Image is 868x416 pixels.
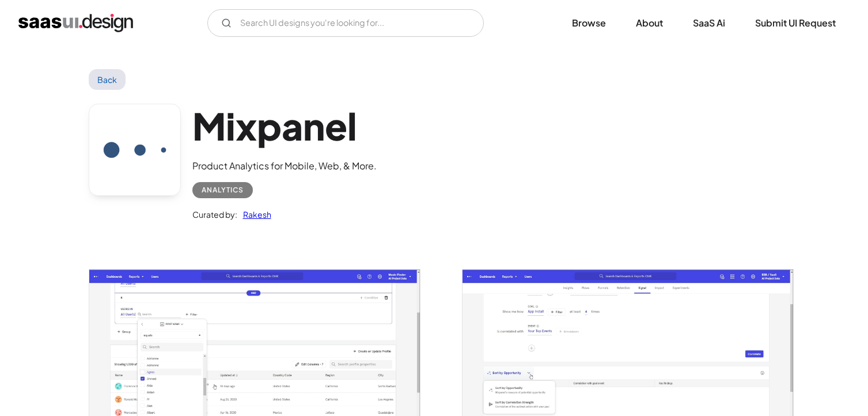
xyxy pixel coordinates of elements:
a: home [18,14,133,32]
a: About [622,10,677,36]
a: Rakesh [237,207,271,221]
div: Curated by: [192,207,237,221]
a: SaaS Ai [679,10,739,36]
input: Search UI designs you're looking for... [207,9,484,37]
a: Back [89,69,126,90]
form: Email Form [207,9,484,37]
div: Product Analytics for Mobile, Web, & More. [192,159,377,173]
a: Submit UI Request [741,10,850,36]
a: Browse [558,10,620,36]
h1: Mixpanel [192,104,377,148]
div: Analytics [202,183,244,197]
